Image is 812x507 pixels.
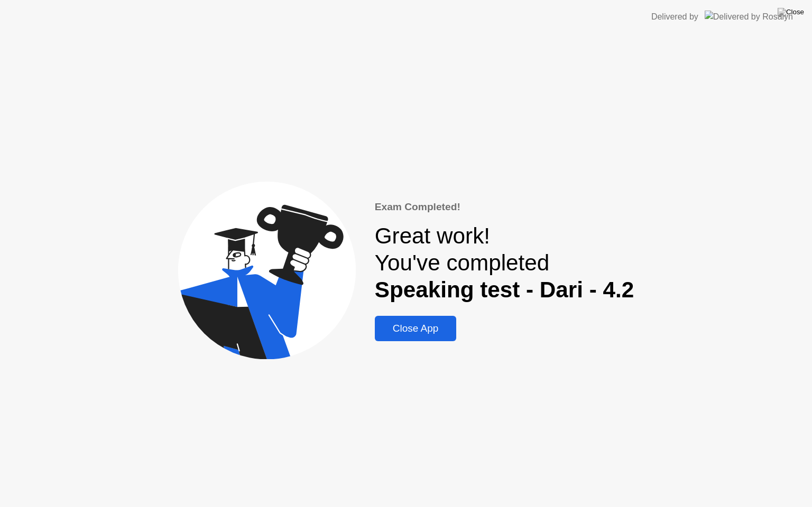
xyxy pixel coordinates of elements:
b: Speaking test - Dari - 4.2 [375,277,634,302]
img: Delivered by Rosalyn [705,11,793,23]
button: Close App [375,316,457,341]
div: Delivered by [651,11,698,23]
img: Close [778,8,804,16]
div: Exam Completed! [375,200,634,215]
div: Close App [378,323,454,334]
div: Great work! You've completed [375,223,634,303]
